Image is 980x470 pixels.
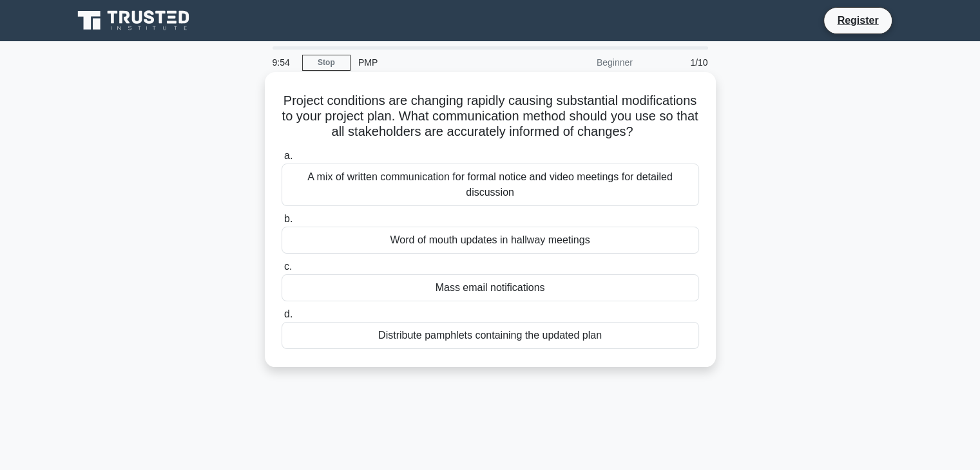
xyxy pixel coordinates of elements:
span: c. [284,261,292,272]
a: Register [829,12,886,28]
div: 9:54 [265,50,302,75]
div: Distribute pamphlets containing the updated plan [282,322,699,349]
span: b. [284,213,293,224]
div: Beginner [528,50,640,75]
a: Stop [302,55,351,71]
div: Mass email notifications [282,274,699,301]
div: A mix of written communication for formal notice and video meetings for detailed discussion [282,164,699,206]
h5: Project conditions are changing rapidly causing substantial modifications to your project plan. W... [280,93,700,140]
span: a. [284,150,293,161]
div: PMP [351,50,528,75]
div: Word of mouth updates in hallway meetings [282,227,699,254]
span: d. [284,308,293,319]
div: 1/10 [640,50,716,75]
